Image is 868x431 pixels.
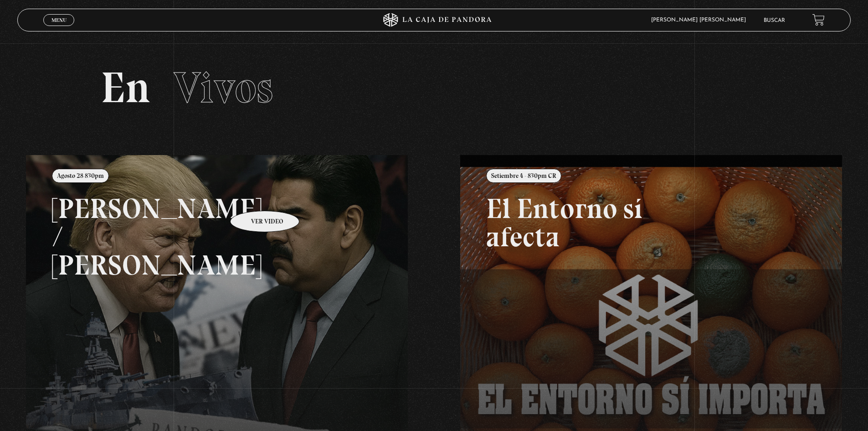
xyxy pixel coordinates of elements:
span: Menu [51,17,67,23]
span: Vivos [174,62,273,114]
h2: En [101,66,767,109]
a: Buscar [764,18,785,23]
span: Cerrar [48,25,70,31]
span: [PERSON_NAME] [PERSON_NAME] [647,17,755,23]
a: View your shopping cart [812,14,825,26]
